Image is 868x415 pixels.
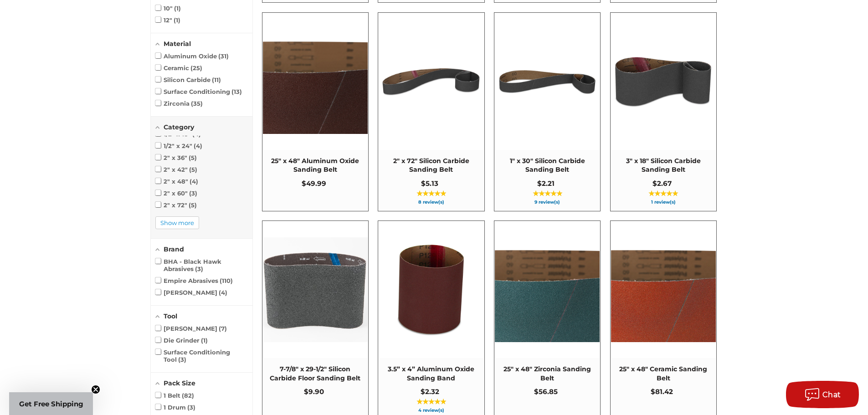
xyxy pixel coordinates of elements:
[187,404,195,411] span: 3
[189,166,197,173] span: 5
[304,387,324,396] span: $9.90
[495,237,600,342] img: 25" x 48" Zirconia Sanding Belt
[164,245,184,253] span: Brand
[155,154,197,161] span: 2" x 36"
[164,40,191,48] span: Material
[219,289,227,296] span: 4
[155,404,196,411] span: 1 Drum
[155,277,233,284] span: Empire Abrasives
[378,13,484,211] a: 2" x 72" Silicon Carbide Sanding Belt
[164,379,195,387] span: Pack Size
[499,157,596,174] span: 1" x 30" Silicon Carbide Sanding Belt
[263,29,368,133] img: 25" x 48" Aluminum Oxide Sanding Belt
[155,16,181,24] span: 12"
[155,216,199,229] div: Show more
[91,385,100,394] button: Close teaser
[191,100,203,107] span: 35
[416,190,446,197] span: ★★★★★
[155,76,221,83] span: Silicon Carbide
[495,29,600,133] img: 1" x 30" Silicon Carbide File Belt
[537,179,555,188] span: $2.21
[231,88,242,95] span: 13
[615,200,712,205] span: 1 review(s)
[155,64,203,72] span: Ceramic
[155,100,203,107] span: Zirconia
[822,390,841,399] span: Chat
[383,408,479,413] span: 4 review(s)
[155,166,198,173] span: 2" x 42"
[648,190,678,197] span: ★★★★★
[267,157,364,174] span: 25" x 48" Aluminum Oxide Sanding Belt
[494,13,600,211] a: 1" x 30" Silicon Carbide Sanding Belt
[786,381,859,408] button: Chat
[652,179,672,188] span: $2.67
[615,365,712,383] span: 25" x 48" Ceramic Sanding Belt
[155,52,229,60] span: Aluminum Oxide
[155,201,197,209] span: 2" x 72"
[383,157,479,174] span: 2" x 72" Silicon Carbide Sanding Belt
[190,178,198,185] span: 4
[155,178,199,185] span: 2" x 48"
[164,123,194,131] span: Category
[379,29,483,133] img: 2" x 72" Silicon Carbide File Belt
[201,337,208,344] span: 1
[155,325,227,332] span: [PERSON_NAME]
[189,201,197,209] span: 5
[194,142,202,149] span: 4
[615,157,712,174] span: 3" x 18" Silicon Carbide Sanding Belt
[263,237,368,342] img: 7-7/8" x 29-1/2 " Silicon Carbide belt for floor sanding with professional-grade finishes, compat...
[421,387,439,396] span: $2.32
[155,258,248,272] span: BHA - Black Hawk Abrasives
[379,237,483,342] img: 3.5x4 inch sanding band for expanding rubber drum
[190,64,202,72] span: 25
[155,142,203,149] span: 1/2" x 24"
[267,365,364,383] span: 7-7/8" x 29-1/2" Silicon Carbide Floor Sanding Belt
[174,5,181,12] span: 1
[499,200,596,205] span: 9 review(s)
[155,337,208,344] span: Die Grinder
[155,348,248,363] span: Surface Conditioning Tool
[9,392,93,415] div: Get Free ShippingClose teaser
[421,179,438,188] span: $5.13
[611,29,716,133] img: 3" x 18" Silicon Carbide File Belt
[262,13,368,211] a: 25" x 48" Aluminum Oxide Sanding Belt
[383,200,479,205] span: 8 review(s)
[155,5,181,12] span: 10"
[155,289,228,296] span: [PERSON_NAME]
[178,356,186,363] span: 3
[534,387,558,396] span: $56.85
[302,179,326,188] span: $49.99
[499,365,596,383] span: 25" x 48" Zirconia Sanding Belt
[195,265,203,272] span: 3
[155,88,242,95] span: Surface Conditioning
[155,392,195,399] span: 1 Belt
[164,312,177,320] span: Tool
[189,190,197,197] span: 3
[174,16,180,24] span: 1
[212,76,221,83] span: 11
[155,190,198,197] span: 2" x 60"
[416,398,446,405] span: ★★★★★
[218,52,229,60] span: 31
[219,325,227,332] span: 7
[189,154,197,161] span: 5
[220,277,233,284] span: 110
[383,365,479,383] span: 3.5” x 4” Aluminum Oxide Sanding Band
[533,190,562,197] span: ★★★★★
[182,392,194,399] span: 82
[19,400,83,408] span: Get Free Shipping
[651,387,673,396] span: $81.42
[611,13,716,211] a: 3" x 18" Silicon Carbide Sanding Belt
[611,237,716,342] img: 25" x 48" Ceramic Sanding Belt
